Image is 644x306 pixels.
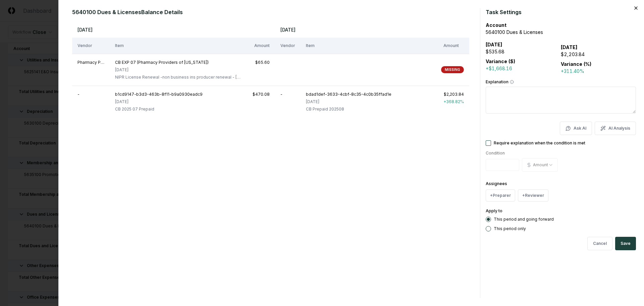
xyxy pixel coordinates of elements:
[494,141,585,145] label: Require explanation when the condition is met
[486,22,506,28] b: Account
[280,91,295,97] div: -
[443,91,464,97] div: $2,203.84
[115,106,203,112] div: CB 2025 07 Prepaid
[494,217,554,221] label: This period and going forward
[486,58,515,64] b: Variance ($)
[115,91,203,97] div: b1cd9147-b3d3-463b-8f11-b9a0930eadc9
[253,59,270,65] div: $65.60
[77,91,104,97] div: -
[306,99,391,105] div: [DATE]
[306,106,391,112] div: CB Prepaid 202508
[72,21,275,38] th: [DATE]
[115,59,242,65] div: CB EXP 07 (Pharmacy Providers of Oklahoma)
[72,8,475,16] h2: 5640100 Dues & Licenses Balance Details
[486,42,502,47] b: [DATE]
[510,80,514,84] button: Explanation
[595,122,636,135] button: AI Analysis
[443,99,464,104] span: + 368.82 %
[486,80,636,84] label: Explanation
[72,38,110,54] th: Vendor
[301,38,438,54] th: Item
[486,189,515,202] button: +Preparer
[110,38,247,54] th: Item
[486,8,636,16] h2: Task Settings
[561,68,636,75] div: +311.40%
[77,59,104,65] div: Pharmacy Providers of Oklahoma
[486,181,507,186] label: Assignees
[560,122,592,135] button: Ask AI
[247,38,275,54] th: Amount
[486,208,502,213] label: Apply to
[115,99,203,105] div: [DATE]
[115,67,242,73] div: [DATE]
[587,237,612,250] button: Cancel
[494,227,526,231] label: This period only
[115,74,242,80] div: NIPR License Renewal -non business ins producer renewal - Meghan Burk health insurance license
[486,48,561,55] div: $535.68
[486,65,561,72] div: +$1,668.16
[306,91,391,97] div: bdad1def-3633-4cbf-8c35-4c0b35ffad1e
[438,38,469,54] th: Amount
[275,38,301,54] th: Vendor
[518,189,548,202] button: +Reviewer
[561,61,591,67] b: Variance (%)
[561,44,578,50] b: [DATE]
[486,29,636,36] div: 5640100 Dues & Licenses
[275,21,469,38] th: [DATE]
[441,66,464,73] div: MISSING
[615,237,636,250] button: Save
[561,51,636,58] div: $2,203.84
[253,91,270,97] div: $470.08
